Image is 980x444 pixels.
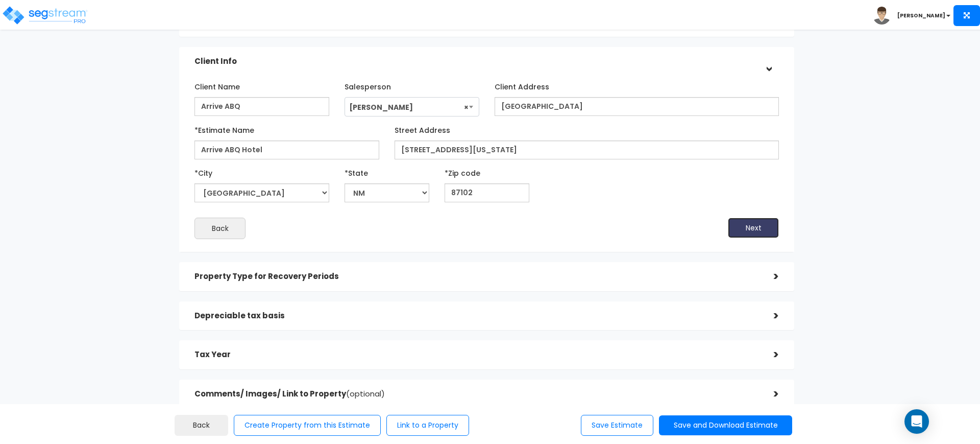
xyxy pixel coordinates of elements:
button: Save Estimate [581,415,653,436]
label: *City [194,165,212,178]
h5: Comments/ Images/ Link to Property [194,390,758,399]
label: Client Address [495,78,549,92]
a: Back [175,415,228,436]
div: Open Intercom Messenger [904,409,929,434]
label: *Estimate Name [194,122,254,135]
button: Next [728,218,779,238]
h5: Property Type for Recovery Periods [194,272,758,281]
img: logo_pro_r.png [2,5,88,26]
span: (optional) [346,388,385,399]
label: *State [345,165,368,178]
span: Rafael Ferrales [345,98,479,117]
div: > [758,269,779,285]
div: > [758,386,779,402]
img: avatar.png [873,7,891,25]
span: Rafael Ferrales [345,97,479,116]
label: *Zip code [445,165,480,178]
button: Create Property from this Estimate [234,415,381,436]
label: Salesperson [345,78,391,92]
div: > [761,51,776,72]
button: Link to a Property [386,415,469,436]
button: Save and Download Estimate [659,415,792,435]
h5: Client Info [194,57,758,66]
div: > [758,347,779,363]
span: × [464,98,469,117]
button: Back [194,218,246,239]
label: Client Name [194,78,240,92]
b: [PERSON_NAME] [897,12,945,19]
h5: Tax Year [194,350,758,359]
label: Street Address [395,122,450,135]
div: > [758,308,779,324]
h5: Depreciable tax basis [194,312,758,320]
